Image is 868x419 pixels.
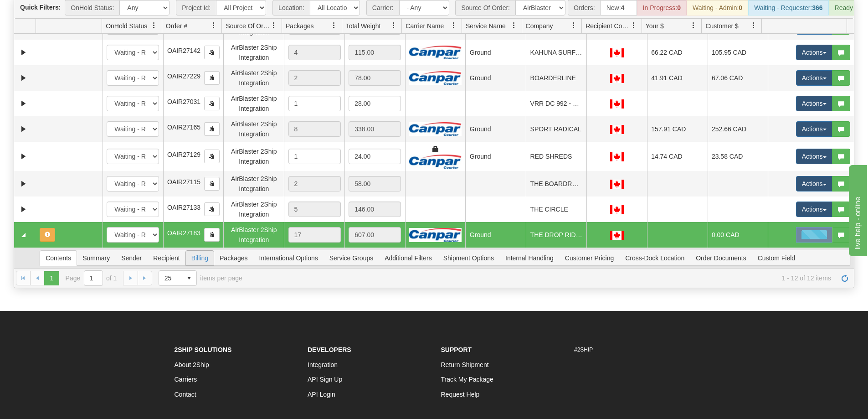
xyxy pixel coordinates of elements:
a: Your $ filter column settings [686,18,701,33]
a: API Login [308,391,335,398]
div: 5 [288,202,341,217]
span: Page 1 [44,271,59,285]
img: CA [610,74,624,83]
td: Ground [465,40,526,65]
div: 2 [288,176,341,191]
div: AirBlaster 2Ship Integration [228,68,280,88]
span: Total Weight [346,21,381,31]
strong: 366 [812,4,822,11]
button: Actions [796,70,832,86]
span: Sender [116,251,147,265]
button: Copy to clipboard [204,177,220,191]
img: Canpar [409,228,462,242]
img: CA [610,99,624,109]
span: Your $ [646,21,664,31]
a: Expand [18,47,29,58]
img: CA [610,125,624,134]
td: 41.91 CAD [647,65,708,91]
span: Order Documents [690,251,751,265]
button: Actions [796,45,832,60]
span: Billing [186,251,214,265]
td: THE DROP RIDESHOP [526,222,586,248]
span: Cross-Dock Location [620,251,690,265]
span: OAIR27129 [167,151,200,158]
span: Internal Handling [500,251,559,265]
td: Ground [465,142,526,171]
span: Service Name [466,21,506,31]
div: AirBlaster 2Ship Integration [228,225,280,245]
a: API Sign Up [308,376,342,383]
td: 67.06 CAD [708,65,768,91]
button: Actions [796,96,832,111]
div: 17 [288,227,341,243]
button: Copy to clipboard [204,228,220,242]
td: Ground [465,116,526,142]
span: Contents [40,251,77,265]
a: Expand [18,204,29,215]
strong: 0 [677,4,681,11]
a: Service Name filter column settings [506,18,522,33]
span: items per page [159,270,242,286]
div: 115.00 [349,45,401,60]
td: 252.66 CAD [708,116,768,142]
span: OnHold Status [106,21,147,31]
td: BOARDERLINE [526,65,586,91]
span: OAIR27115 [167,178,200,186]
td: 66.22 CAD [647,40,708,65]
a: Refresh [837,271,852,285]
label: Quick Filters: [20,3,61,12]
span: Service Groups [324,251,379,265]
span: OAIR27165 [167,124,200,131]
div: live help - online [7,5,84,16]
button: Actions [796,121,832,137]
a: Company filter column settings [566,18,581,33]
button: Copy to clipboard [204,122,220,136]
img: Canpar [409,122,462,136]
span: Recipient Country [586,21,630,31]
div: 8 [288,121,341,137]
span: 25 [164,274,176,283]
span: Customer Pricing [560,251,619,265]
img: Canpar [409,46,462,60]
a: About 2Ship [175,361,209,368]
td: Ground [465,222,526,248]
strong: Support [441,346,472,353]
button: Actions [796,149,832,164]
a: Expand [18,98,29,109]
td: 14.74 CAD [647,142,708,171]
a: Carrier Name filter column settings [446,18,462,33]
img: CA [610,205,624,214]
span: 1 - 12 of 12 items [255,274,831,282]
div: AirBlaster 2Ship Integration [228,199,280,220]
a: Return Shipment [441,361,489,368]
img: CA [610,180,624,189]
button: Actions [796,202,832,217]
strong: 2Ship Solutions [175,346,232,353]
a: Total Weight filter column settings [386,18,401,33]
img: CA [610,48,624,57]
span: Order # [166,21,187,31]
h6: #2SHIP [574,347,694,353]
a: Carriers [175,376,197,383]
button: Copy to clipboard [204,97,220,110]
span: OAIR27142 [167,47,200,54]
td: KAHUNA SURF SHOP [526,40,586,65]
div: AirBlaster 2Ship Integration [228,146,280,167]
a: Contact [175,391,196,398]
a: Integration [308,361,338,368]
td: RED SHREDS [526,142,586,171]
a: Expand [18,72,29,84]
span: Shipment Options [438,251,499,265]
span: Page of 1 [66,270,117,286]
span: Customer $ [705,21,738,31]
img: Canpar [409,155,462,169]
button: Copy to clipboard [204,150,220,163]
td: 0.00 CAD [708,222,768,248]
div: 146.00 [349,202,401,217]
span: OAIR27031 [167,98,200,105]
span: OAIR27183 [167,229,200,237]
span: Page sizes drop down [159,270,197,286]
div: 338.00 [349,121,401,137]
a: Customer $ filter column settings [746,18,761,33]
div: AirBlaster 2Ship Integration [228,174,280,194]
